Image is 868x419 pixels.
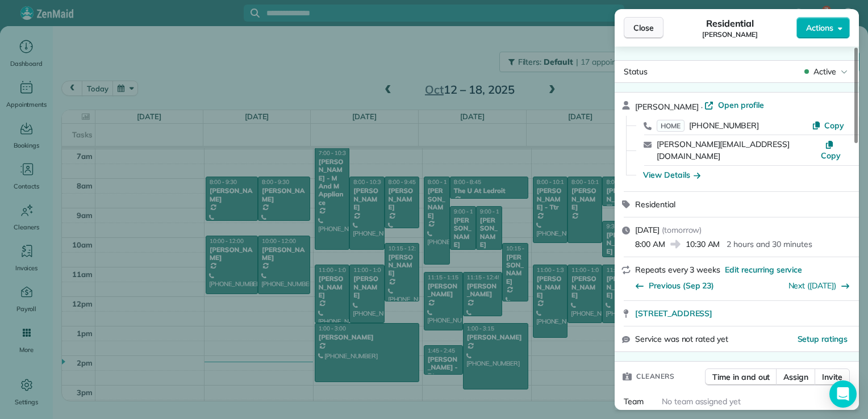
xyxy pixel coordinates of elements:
button: Time in and out [705,368,777,386]
span: Edit recurring service [725,264,802,275]
span: Service was not rated yet [635,333,728,345]
span: [DATE] [635,225,660,235]
span: · [699,102,705,111]
span: Status [624,66,648,77]
button: Previous (Sep 23) [635,280,714,291]
button: View Details [643,169,700,181]
button: Invite [815,368,850,386]
span: Actions [806,22,833,33]
span: Copy [824,120,844,131]
button: Close [624,17,663,39]
a: [PERSON_NAME][EMAIL_ADDRESS][DOMAIN_NAME] [657,139,790,161]
span: 8:00 AM [635,238,665,250]
span: Close [633,22,654,33]
button: Setup ratings [798,333,848,345]
span: Time in and out [712,371,770,383]
span: [PERSON_NAME] [702,30,758,39]
button: Assign [776,368,816,386]
a: Next ([DATE]) [788,280,837,291]
p: 2 hours and 30 minutes [727,238,812,250]
span: Residential [635,199,675,209]
span: ( tomorrow ) [662,225,702,235]
span: Cleaners [636,371,674,382]
span: Invite [822,371,842,383]
button: Copy [812,120,844,131]
span: Open profile [718,99,764,111]
span: Residential [706,16,754,30]
span: HOME [657,120,685,132]
span: Repeats every 3 weeks [635,265,720,275]
span: Previous (Sep 23) [649,280,714,291]
span: [PHONE_NUMBER] [689,120,759,131]
button: Next ([DATE]) [788,280,850,291]
span: [PERSON_NAME] [635,102,699,112]
span: 10:30 AM [686,238,720,250]
span: Assign [783,371,808,383]
button: Copy [817,139,844,161]
a: Open profile [704,99,764,111]
div: Open Intercom Messenger [829,380,857,408]
span: Setup ratings [798,334,848,344]
span: Copy [821,150,841,161]
span: [STREET_ADDRESS] [635,308,712,319]
span: Active [813,66,836,77]
span: No team assigned yet [662,396,741,407]
a: HOME[PHONE_NUMBER] [657,120,759,131]
a: [STREET_ADDRESS] [635,308,852,319]
span: Team [624,396,644,407]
